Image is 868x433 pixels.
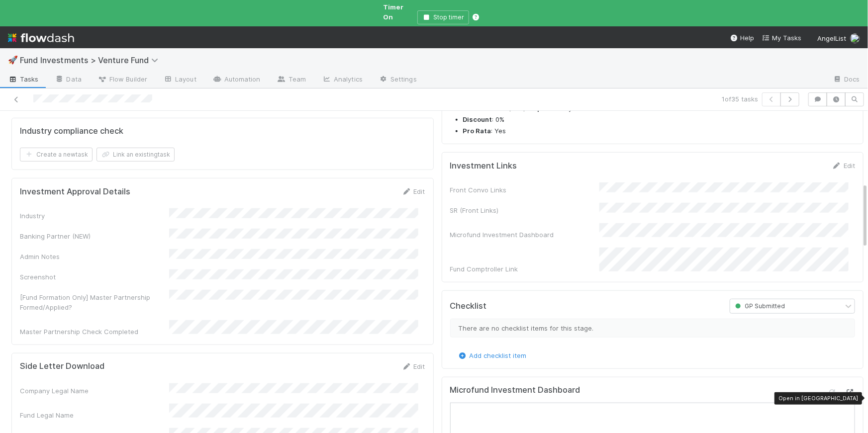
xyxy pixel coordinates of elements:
div: Company Legal Name [20,386,169,396]
div: Banking Partner (NEW) [20,231,169,241]
a: My Tasks [762,33,801,43]
a: Edit [402,362,425,370]
span: 🚀 [8,56,18,64]
a: Layout [155,72,204,88]
strong: Discount [463,115,492,123]
h5: Investment Approval Details [20,187,130,197]
img: avatar_501ac9d6-9fa6-4fe9-975e-1fd988f7bdb1.png [850,33,860,43]
span: Timer On [384,2,413,22]
div: Front Convo Links [450,185,599,195]
button: Stop timer [417,10,469,24]
h5: Side Letter Download [20,361,104,371]
a: Data [47,72,90,88]
div: Fund Comptroller Link [450,264,599,274]
span: Flow Builder [97,74,147,84]
span: Fund Investments > Venture Fund [20,55,163,65]
div: Screenshot [20,272,169,282]
h5: Industry compliance check [20,126,123,136]
span: Tasks [8,74,39,84]
div: Microfund Investment Dashboard [450,230,599,240]
a: Automation [204,72,269,88]
a: Team [269,72,314,88]
h5: Checklist [450,301,487,311]
button: Link an existingtask [96,148,175,162]
a: Docs [825,72,868,88]
a: Edit [832,162,855,170]
div: Admin Notes [20,252,169,261]
a: Analytics [314,72,371,88]
a: Edit [402,187,425,195]
span: GP Submitted [733,303,785,310]
h5: Investment Links [450,161,517,171]
span: Timer On [384,3,404,21]
a: Add checklist item [458,351,527,359]
div: There are no checklist items for this stage. [450,319,856,338]
strong: Pro Rata [463,127,491,135]
div: SR (Front Links) [450,205,599,215]
div: Master Partnership Check Completed [20,327,169,337]
img: logo-inverted-e16ddd16eac7371096b0.svg [8,29,74,46]
span: AngelList [817,34,846,42]
div: Industry [20,211,169,221]
div: Fund Legal Name [20,410,169,420]
li: : Yes [463,126,856,136]
div: Help [730,33,754,43]
span: My Tasks [762,34,801,42]
h5: Microfund Investment Dashboard [450,385,580,395]
a: Settings [371,72,425,88]
li: : 0% [463,115,856,125]
a: Flow Builder [90,72,155,88]
button: Create a newtask [20,148,93,162]
div: [Fund Formation Only] Master Partnership Formed/Applied? [20,292,169,312]
span: 1 of 35 tasks [722,94,758,104]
